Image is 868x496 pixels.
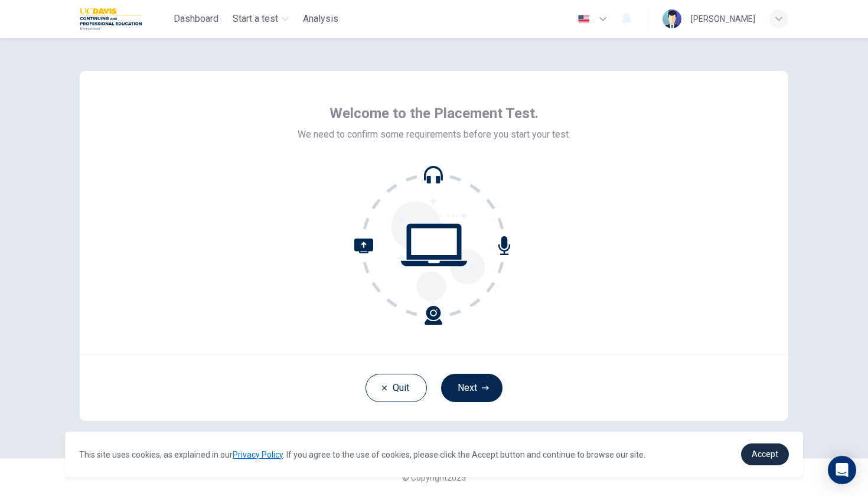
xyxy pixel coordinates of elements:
[169,8,223,30] button: Dashboard
[233,12,278,26] span: Start a test
[65,432,803,477] div: cookieconsent
[663,9,681,28] img: Profile picture
[691,12,755,26] div: [PERSON_NAME]
[174,12,218,26] span: Dashboard
[366,374,427,402] button: Quit
[752,449,778,459] span: Accept
[79,450,645,459] span: This site uses cookies, as explained in our . If you agree to the use of cookies, please click th...
[298,128,570,142] span: We need to confirm some requirements before you start your test.
[80,7,142,31] img: UC Davis logo
[441,374,502,402] button: Next
[576,15,591,24] img: en
[228,8,293,30] button: Start a test
[233,450,283,459] a: Privacy Policy
[402,473,466,482] span: © Copyright 2025
[741,443,789,465] a: dismiss cookie message
[80,7,169,31] a: UC Davis logo
[828,456,856,484] div: Open Intercom Messenger
[303,12,338,26] span: Analysis
[298,8,343,30] button: Analysis
[329,104,539,123] span: Welcome to the Placement Test.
